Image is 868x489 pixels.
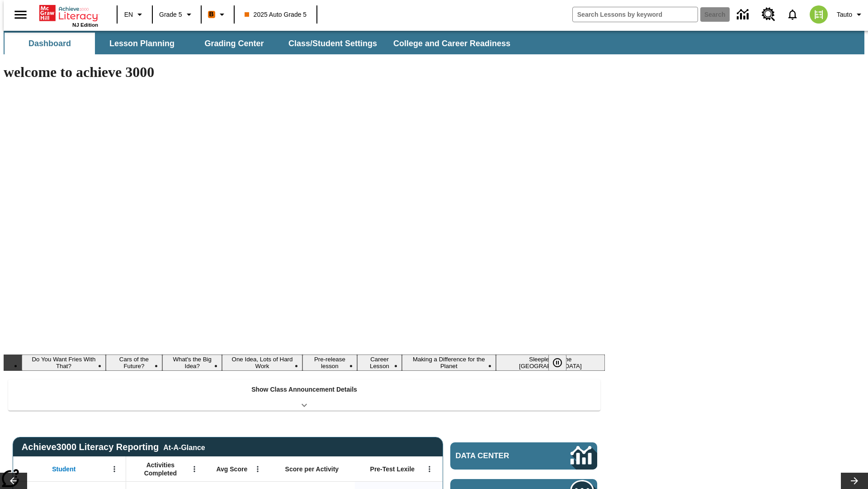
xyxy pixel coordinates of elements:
div: At-A-Glance [163,442,205,452]
button: Dashboard [5,33,95,54]
a: Data Center [731,2,756,27]
button: Lesson Planning [97,33,187,54]
button: Profile/Settings [833,6,868,23]
span: Achieve3000 Literacy Reporting [22,442,205,452]
button: Class/Student Settings [281,33,384,54]
button: Grade: Grade 5, Select a grade [156,6,198,23]
img: avatar image [810,5,828,24]
span: 2025 Auto Grade 5 [245,10,307,19]
button: Slide 6 Career Lesson [357,355,402,371]
button: Slide 7 Making a Difference for the Planet [402,355,496,371]
a: Data Center [450,442,597,470]
button: Open Menu [188,462,201,476]
span: B [209,9,214,20]
button: College and Career Readiness [386,33,518,54]
span: NJ Edition [72,22,98,28]
button: Slide 5 Pre-release lesson [302,355,358,371]
input: search field [573,7,698,22]
h1: welcome to achieve 3000 [4,64,605,81]
button: Open Menu [423,462,436,476]
span: Activities Completed [131,461,190,477]
a: Notifications [781,3,804,26]
span: Avg Score [216,465,247,473]
button: Slide 4 One Idea, Lots of Hard Work [222,355,302,371]
button: Slide 2 Cars of the Future? [106,355,162,371]
button: Open side menu [7,1,34,28]
div: SubNavbar [4,33,519,54]
button: Slide 1 Do You Want Fries With That? [22,355,106,371]
button: Grading Center [189,33,279,54]
button: Slide 3 What's the Big Idea? [162,355,222,371]
button: Slide 8 Sleepless in the Animal Kingdom [496,355,605,371]
span: Grade 5 [159,10,182,19]
button: Open Menu [108,462,121,476]
p: Show Class Announcement Details [251,385,357,394]
a: Home [39,4,98,22]
span: EN [124,10,133,19]
div: Home [39,3,98,28]
span: Student [52,465,75,473]
button: Open Menu [251,462,264,476]
button: Pause [548,355,566,371]
button: Boost Class color is orange. Change class color [204,6,231,23]
button: Lesson carousel, Next [841,473,868,489]
div: Pause [548,355,576,371]
div: SubNavbar [4,31,864,54]
span: Data Center [456,451,540,460]
button: Select a new avatar [804,3,833,26]
span: Tauto [837,10,852,19]
button: Language: EN, Select a language [120,6,149,23]
span: Score per Activity [285,465,339,473]
a: Resource Center, Will open in new tab [756,2,781,27]
div: Show Class Announcement Details [8,379,600,411]
span: Pre-Test Lexile [370,465,415,473]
